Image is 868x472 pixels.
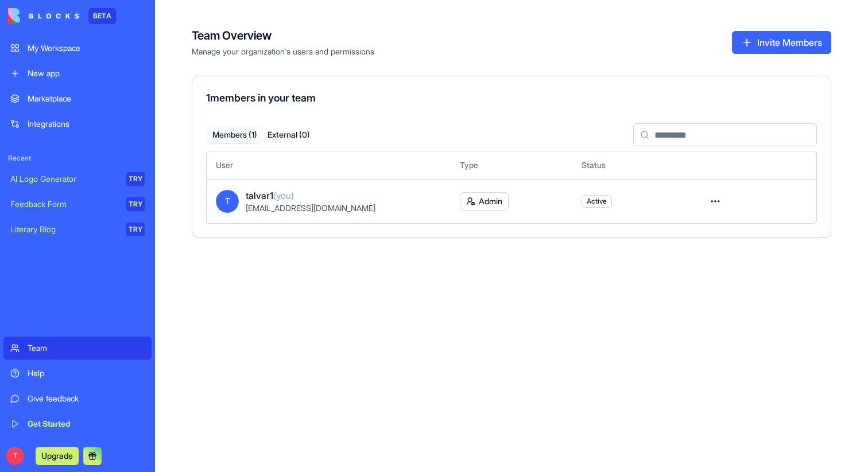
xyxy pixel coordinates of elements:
[208,127,262,143] button: Members ( 1 )
[6,447,24,465] span: T
[3,87,152,110] a: Marketplace
[216,190,239,213] span: T
[28,368,145,379] div: Help
[8,8,79,24] img: logo
[582,159,685,171] div: Status
[126,172,145,186] div: TRY
[3,193,152,216] a: Feedback FormTRY
[126,223,145,236] div: TRY
[3,337,152,360] a: Team
[246,189,294,202] span: talvar1
[126,197,145,211] div: TRY
[88,8,116,24] div: BETA
[28,68,145,79] div: New app
[28,393,145,404] div: Give feedback
[3,37,152,60] a: My Workspace
[3,362,152,385] a: Help
[28,93,145,104] div: Marketplace
[10,198,118,210] div: Feedback Form
[10,173,118,185] div: AI Logo Generator
[460,159,563,171] div: Type
[479,196,502,207] span: Admin
[206,92,316,104] span: 1 members in your team
[3,218,152,241] a: Literary BlogTRY
[3,112,152,135] a: Integrations
[36,447,79,465] button: Upgrade
[8,8,116,24] a: BETA
[36,450,79,461] a: Upgrade
[587,197,607,206] span: Active
[273,190,294,201] span: (you)
[3,387,152,410] a: Give feedback
[10,224,118,235] div: Literary Blog
[246,203,375,213] span: [EMAIL_ADDRESS][DOMAIN_NAME]
[460,192,509,210] button: Admin
[28,42,145,54] div: My Workspace
[732,31,831,54] button: Invite Members
[3,62,152,85] a: New app
[28,118,145,130] div: Integrations
[3,412,152,435] a: Get Started
[3,154,152,163] span: Recent
[28,418,145,430] div: Get Started
[28,342,145,354] div: Team
[262,127,316,143] button: External ( 0 )
[192,28,374,44] h4: Team Overview
[207,151,451,179] th: User
[3,167,152,190] a: AI Logo GeneratorTRY
[192,46,374,57] span: Manage your organization's users and permissions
